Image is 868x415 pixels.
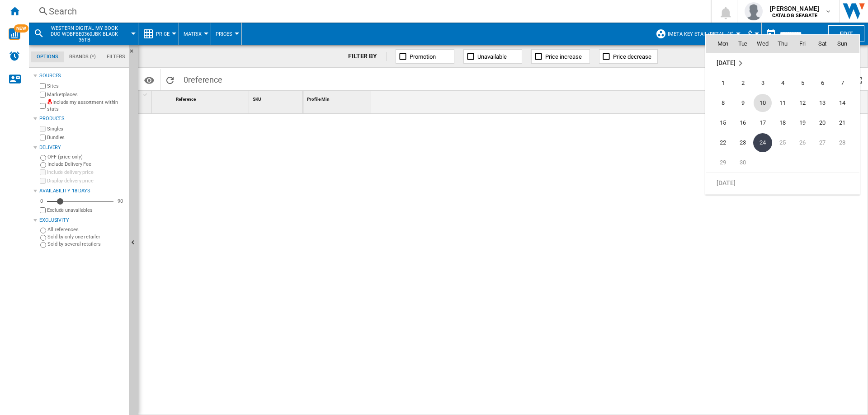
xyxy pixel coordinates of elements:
td: Monday September 15 2025 [706,113,733,133]
span: 8 [714,94,732,112]
td: Thursday September 4 2025 [773,73,793,93]
span: 22 [714,134,732,152]
tr: Week 3 [706,113,859,133]
td: Wednesday September 3 2025 [753,73,773,93]
td: September 2025 [706,53,859,73]
tr: Week undefined [706,53,859,73]
th: Thu [773,35,793,53]
th: Wed [753,35,773,53]
tr: Week 2 [706,93,859,113]
td: Monday September 22 2025 [706,133,733,153]
td: Saturday September 6 2025 [812,73,832,93]
td: Sunday September 28 2025 [832,133,859,153]
span: 15 [714,114,732,132]
td: Thursday September 25 2025 [773,133,793,153]
td: Sunday September 21 2025 [832,113,859,133]
td: Saturday September 27 2025 [812,133,832,153]
th: Sun [832,35,859,53]
td: Tuesday September 23 2025 [733,133,753,153]
td: Wednesday September 17 2025 [753,113,773,133]
span: 20 [813,114,831,132]
td: Tuesday September 16 2025 [733,113,753,133]
span: 6 [813,74,831,92]
td: Friday September 5 2025 [793,73,812,93]
span: 13 [813,94,831,112]
td: Tuesday September 9 2025 [733,93,753,113]
span: 2 [734,74,752,92]
td: Friday September 19 2025 [793,113,812,133]
span: 21 [833,114,851,132]
td: Wednesday September 10 2025 [753,93,773,113]
th: Sat [812,35,832,53]
span: 18 [774,114,792,132]
td: Saturday September 20 2025 [812,113,832,133]
td: Friday September 12 2025 [793,93,812,113]
td: Monday September 29 2025 [706,153,733,173]
span: 9 [734,94,752,112]
span: [DATE] [717,179,735,186]
td: Wednesday September 24 2025 [753,133,773,153]
th: Fri [793,35,812,53]
span: 4 [774,74,792,92]
span: 23 [734,134,752,152]
span: 17 [754,114,772,132]
span: 12 [793,94,811,112]
td: Monday September 1 2025 [706,73,733,93]
span: 1 [714,74,732,92]
span: 24 [753,133,772,152]
span: 3 [754,74,772,92]
td: Thursday September 18 2025 [773,113,793,133]
tr: Week 5 [706,153,859,173]
span: 10 [754,94,772,112]
md-calendar: Calendar [706,35,859,194]
td: Saturday September 13 2025 [812,93,832,113]
td: Friday September 26 2025 [793,133,812,153]
td: Monday September 8 2025 [706,93,733,113]
tr: Week 1 [706,73,859,93]
td: Sunday September 14 2025 [832,93,859,113]
tr: Week 4 [706,133,859,153]
td: Tuesday September 30 2025 [733,153,753,173]
span: 16 [734,114,752,132]
span: [DATE] [717,59,735,66]
span: 7 [833,74,851,92]
span: 14 [833,94,851,112]
td: Thursday September 11 2025 [773,93,793,113]
td: Sunday September 7 2025 [832,73,859,93]
span: 19 [793,114,811,132]
tr: Week undefined [706,173,859,193]
span: 11 [774,94,792,112]
span: 5 [793,74,811,92]
th: Tue [733,35,753,53]
td: Tuesday September 2 2025 [733,73,753,93]
th: Mon [706,35,733,53]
